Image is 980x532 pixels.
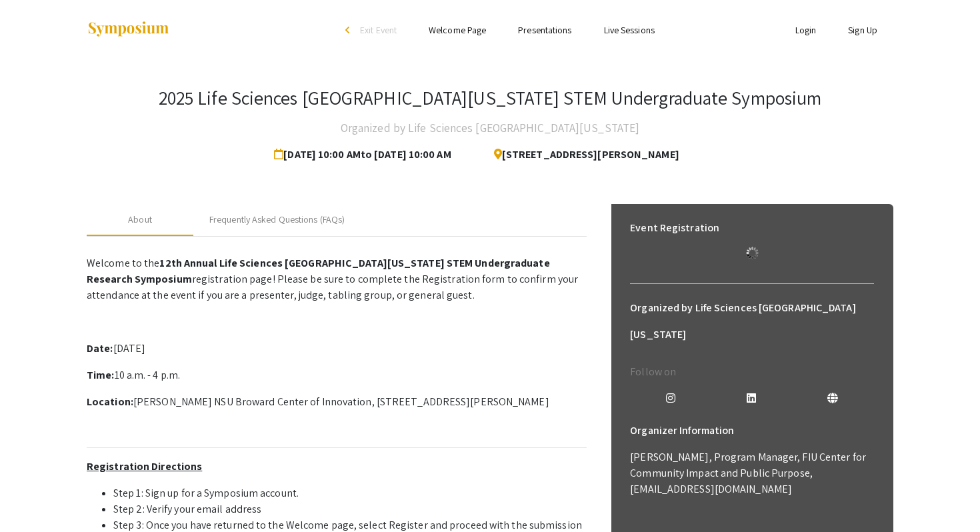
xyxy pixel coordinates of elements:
span: [DATE] 10:00 AM to [DATE] 10:00 AM [274,141,456,168]
p: Welcome to the registration page! Please be sure to complete the Registration form to confirm you... [87,255,587,303]
h6: Organizer Information [630,417,874,444]
h3: 2025 Life Sciences [GEOGRAPHIC_DATA][US_STATE] STEM Undergraduate Symposium [159,87,822,109]
p: [PERSON_NAME], Program Manager, FIU Center for Community Impact and Public Purpose, [EMAIL_ADDRES... [630,449,874,497]
u: Registration Directions [87,459,202,473]
p: Follow on [630,364,874,380]
img: Symposium by ForagerOne [87,21,170,39]
span: [STREET_ADDRESS][PERSON_NAME] [483,141,679,168]
a: Welcome Page [429,24,486,36]
strong: Time: [87,368,115,382]
strong: 12th Annual Life Sciences [GEOGRAPHIC_DATA][US_STATE] STEM Undergraduate Research Symposium [87,256,550,286]
a: Presentations [518,24,571,36]
li: Step 2: Verify your email address [113,501,587,517]
strong: Location: [87,395,133,409]
div: Frequently Asked Questions (FAQs) [209,213,345,227]
span: Exit Event [360,24,397,36]
a: Live Sessions [604,24,655,36]
a: Login [795,24,817,36]
h6: Organized by Life Sciences [GEOGRAPHIC_DATA][US_STATE] [630,295,874,348]
p: [PERSON_NAME] NSU Broward Center of Innovation, [STREET_ADDRESS][PERSON_NAME] [87,394,587,410]
h6: Event Registration [630,215,719,241]
a: Sign Up [848,24,877,36]
div: arrow_back_ios [345,26,353,34]
p: [DATE] [87,341,587,357]
img: Loading [741,241,764,265]
strong: Date: [87,341,113,355]
div: About [128,213,152,227]
p: 10 a.m. - 4 p.m. [87,367,587,383]
h4: Organized by Life Sciences [GEOGRAPHIC_DATA][US_STATE] [341,115,639,141]
li: Step 1: Sign up for a Symposium account. [113,485,587,501]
